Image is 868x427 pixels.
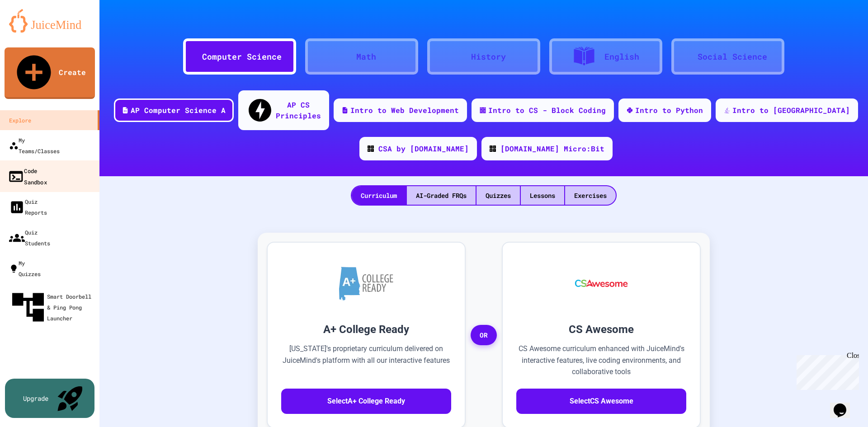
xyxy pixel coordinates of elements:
[565,186,616,205] div: Exercises
[23,394,48,403] div: Upgrade
[698,51,767,63] div: Social Science
[9,227,50,249] div: Quiz Students
[604,51,639,63] div: English
[566,256,637,310] img: CS Awesome
[488,105,606,116] div: Intro to CS - Block Coding
[516,321,686,338] h3: CS Awesome
[732,105,850,116] div: Intro to [GEOGRAPHIC_DATA]
[368,145,374,152] img: CODE_logo_RGB.png
[131,105,226,116] div: AP Computer Science A
[281,389,451,414] button: SelectA+ College Ready
[471,51,506,63] div: History
[500,143,604,154] div: [DOMAIN_NAME] Micro:Bit
[476,186,520,205] div: Quizzes
[281,321,451,338] h3: A+ College Ready
[378,143,469,154] div: CSA by [DOMAIN_NAME]
[339,267,393,300] img: A+ College Ready
[5,47,95,99] a: Create
[350,105,459,116] div: Intro to Web Development
[9,9,90,33] img: logo-orange.svg
[276,99,321,121] div: AP CS Principles
[830,391,859,418] iframe: chat widget
[8,165,47,187] div: Code Sandbox
[356,51,376,63] div: Math
[793,352,859,390] iframe: chat widget
[407,186,476,205] div: AI-Graded FRQs
[471,325,497,346] span: OR
[202,51,282,63] div: Computer Science
[9,288,96,326] div: Smart Doorbell & Ping Pong Launcher
[490,145,496,152] img: CODE_logo_RGB.png
[516,389,686,414] button: SelectCS Awesome
[635,105,703,116] div: Intro to Python
[9,115,31,126] div: Explore
[9,135,60,156] div: My Teams/Classes
[521,186,564,205] div: Lessons
[9,196,47,218] div: Quiz Reports
[281,343,451,378] p: [US_STATE]'s proprietary curriculum delivered on JuiceMind's platform with all our interactive fe...
[352,186,406,205] div: Curriculum
[9,258,41,279] div: My Quizzes
[4,4,62,57] div: Chat with us now!Close
[516,343,686,378] p: CS Awesome curriculum enhanced with JuiceMind's interactive features, live coding environments, a...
